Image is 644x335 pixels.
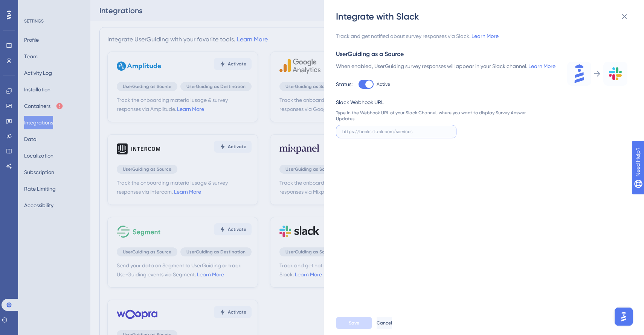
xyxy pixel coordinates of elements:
[336,11,633,23] div: Integrate with Slack
[336,110,526,122] div: Type in the Webhook URL of your Slack Channel, where you want to display Survey Answer Updates.
[336,317,372,329] button: Save
[528,63,555,69] a: Learn More
[336,50,627,59] div: UserGuiding as a Source
[336,62,555,71] div: When enabled, UserGuiding survey responses will appear in your Slack channel.
[342,129,450,134] input: https://hooks.slack.com/services
[336,32,627,41] div: Track and get notified about survey responses via Slack.
[336,98,526,107] div: Slack Webhook URL
[18,2,47,11] span: Need Help?
[377,81,390,87] span: Active
[472,33,499,39] a: Learn More
[612,305,635,328] iframe: UserGuiding AI Assistant Launcher
[336,80,353,89] div: Status:
[377,320,392,326] span: Cancel
[377,317,392,329] button: Cancel
[349,320,359,326] span: Save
